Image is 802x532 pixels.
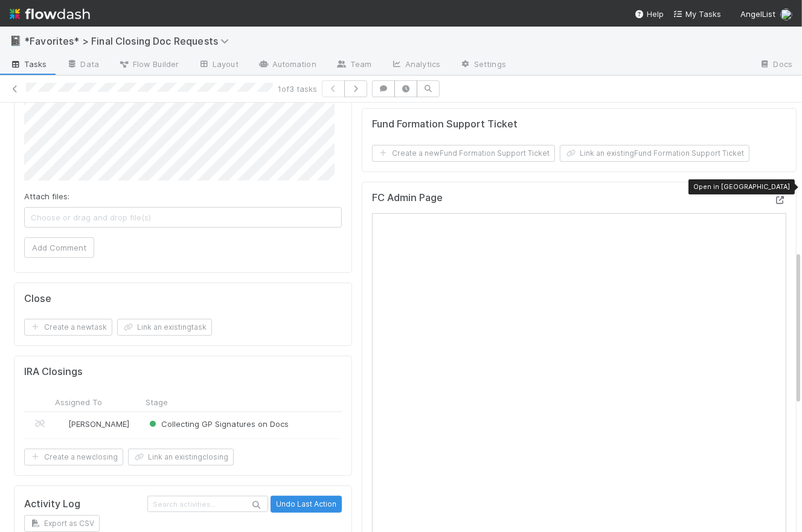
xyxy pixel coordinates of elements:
span: AngelList [740,9,775,19]
button: Link an existingtask [117,319,212,336]
div: [PERSON_NAME] [56,418,129,430]
button: Create a newtask [24,319,112,336]
a: Data [57,56,109,75]
span: My Tasks [673,9,721,19]
span: Collecting GP Signatures on Docs [147,419,289,429]
span: [PERSON_NAME] [68,419,129,429]
span: 1 of 3 tasks [278,83,317,95]
div: Help [635,8,664,20]
button: Add Comment [24,237,94,258]
span: *Favorites* > Final Closing Doc Requests [24,35,235,47]
button: Link an existingclosing [128,449,234,466]
button: Export as CSV [24,515,100,532]
span: Choose or drag and drop file(s) [25,208,341,227]
button: Create a newclosing [24,449,123,466]
a: Settings [450,56,516,75]
label: Attach files: [24,190,69,202]
a: Docs [749,56,802,75]
h5: Activity Log [24,498,145,510]
img: logo-inverted-e16ddd16eac7371096b0.svg [10,4,90,24]
a: Flow Builder [109,56,188,75]
h5: Close [24,293,51,305]
span: 📓 [10,36,22,46]
a: My Tasks [673,8,721,20]
a: Automation [248,56,326,75]
h5: Fund Formation Support Ticket [372,118,518,130]
span: Assigned To [55,396,102,408]
span: Flow Builder [118,58,179,70]
a: Analytics [381,56,450,75]
button: Create a newFund Formation Support Ticket [372,145,555,162]
img: avatar_b0da76e8-8e9d-47e0-9b3e-1b93abf6f697.png [57,419,66,429]
input: Search activities... [147,496,268,512]
div: Collecting GP Signatures on Docs [147,418,289,430]
h5: IRA Closings [24,366,83,378]
a: Team [326,56,381,75]
span: Stage [146,396,168,408]
h5: FC Admin Page [372,192,443,204]
button: Link an existingFund Formation Support Ticket [560,145,749,162]
img: avatar_b467e446-68e1-4310-82a7-76c532dc3f4b.png [780,8,792,21]
span: Tasks [10,58,47,70]
button: Undo Last Action [271,496,342,513]
a: Layout [188,56,248,75]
